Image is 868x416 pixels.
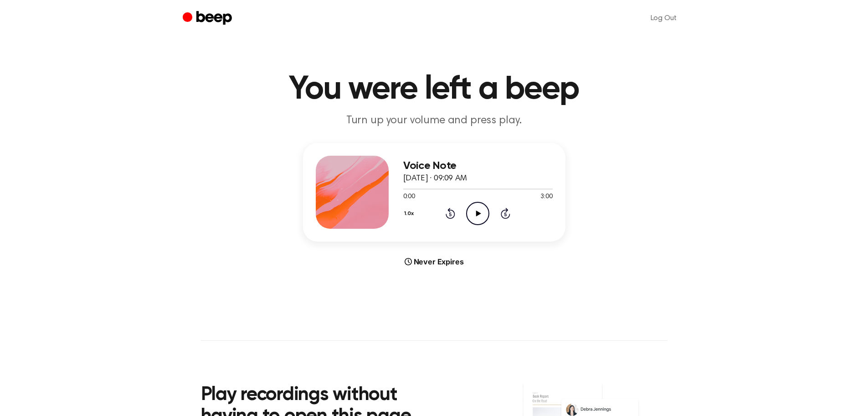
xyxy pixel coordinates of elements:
[303,256,565,267] div: Never Expires
[403,160,553,172] h3: Voice Note
[201,73,668,106] h1: You were left a beep
[403,206,417,221] button: 1.0x
[183,10,234,27] a: Beep
[642,7,686,29] a: Log Out
[540,192,552,202] span: 3:00
[403,174,467,183] span: [DATE] · 09:09 AM
[403,192,415,202] span: 0:00
[259,113,609,128] p: Turn up your volume and press play.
